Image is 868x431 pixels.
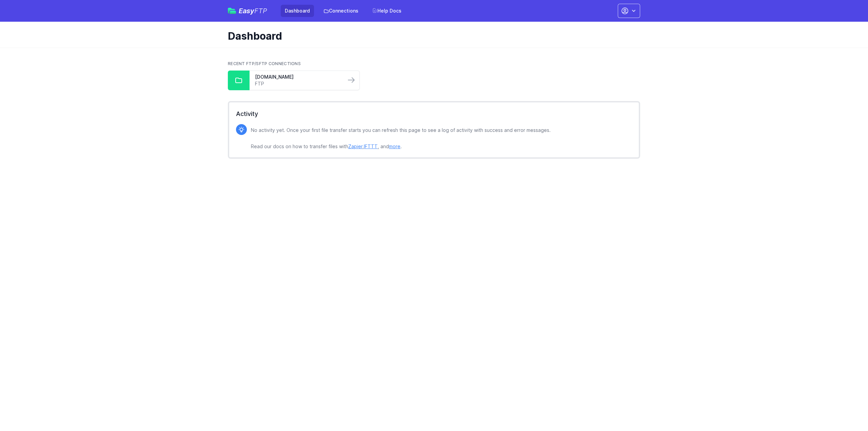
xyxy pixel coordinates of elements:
a: [DOMAIN_NAME] [255,74,340,80]
a: Zapier [348,143,362,149]
a: EasyFTP [228,7,267,14]
h1: Dashboard [228,30,635,42]
a: Help Docs [368,5,406,17]
p: No activity yet. Once your first file transfer starts you can refresh this page to see a log of a... [251,126,551,151]
a: IFTTT [364,143,378,149]
span: Easy [239,7,267,14]
img: easyftp_logo.png [228,8,236,14]
h2: Activity [236,109,632,119]
span: FTP [254,7,267,15]
a: FTP [255,80,340,87]
a: more [389,143,400,149]
a: Connections [319,5,362,17]
a: Dashboard [281,5,314,17]
h2: Recent FTP/SFTP Connections [228,61,640,66]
